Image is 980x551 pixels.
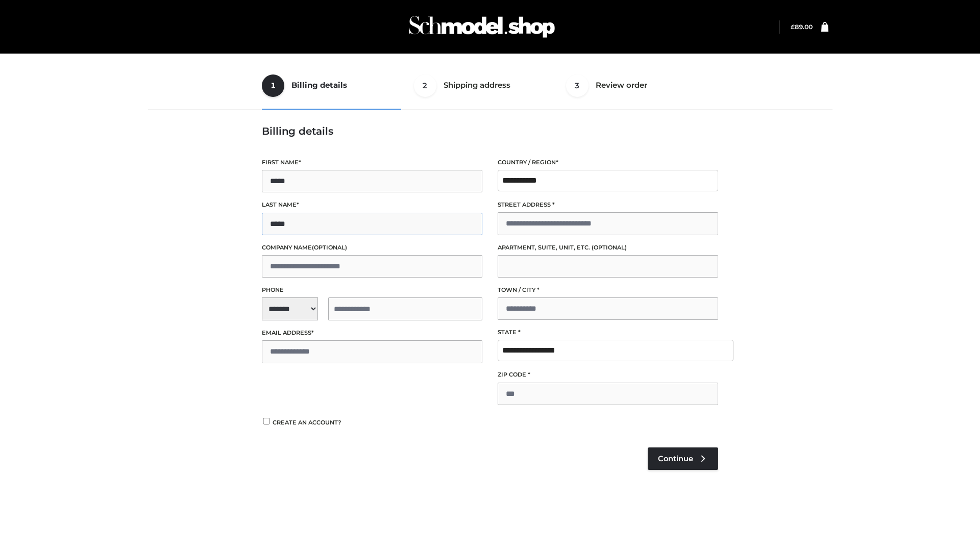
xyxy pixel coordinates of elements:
label: Phone [262,285,482,295]
label: Country / Region [498,158,718,167]
input: Create an account? [262,418,271,424]
label: Last name [262,200,482,210]
label: First name [262,158,482,167]
label: Company name [262,243,482,253]
span: (optional) [592,244,627,251]
a: Continue [648,447,718,470]
label: Street address [498,200,718,210]
span: £ [791,23,795,31]
span: Create an account? [273,419,341,426]
span: Continue [658,454,693,463]
span: (optional) [312,244,347,251]
label: ZIP Code [498,370,718,380]
h3: Billing details [262,125,718,137]
img: Schmodel Admin 964 [405,7,558,47]
label: State [498,328,718,337]
label: Apartment, suite, unit, etc. [498,243,718,253]
label: Town / City [498,285,718,295]
label: Email address [262,328,482,338]
a: £89.00 [791,23,813,31]
bdi: 89.00 [791,23,813,31]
